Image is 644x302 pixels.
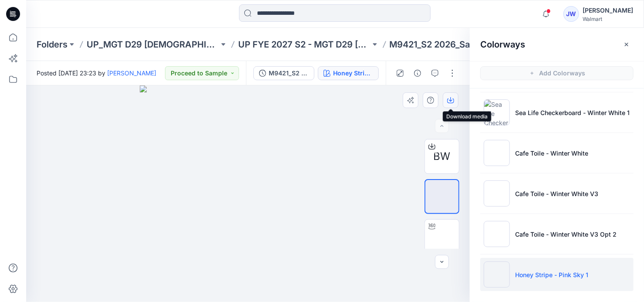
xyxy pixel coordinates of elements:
p: Honey Stripe - Pink Sky 1 [515,270,588,279]
a: Folders [37,38,67,51]
p: Cafe Toile - Winter White V3 Opt 2 [515,230,617,239]
button: Details [411,66,425,80]
img: Honey Stripe - Pink Sky 1 [484,261,510,288]
p: Cafe Toile - Winter White V3 [515,189,598,198]
img: Cafe Toile - Winter White V3 Opt 2 [484,221,510,247]
a: UP FYE 2027 S2 - MGT D29 [DEMOGRAPHIC_DATA] Sleepwear [238,38,371,51]
p: Cafe Toile - Winter White [515,149,588,158]
h2: Colorways [480,39,525,50]
img: Sea Life Checkerboard - Winter White 1 [484,99,510,126]
div: Honey Stripe - Pink Sky 1 [333,68,373,78]
img: eyJhbGciOiJIUzI1NiIsImtpZCI6IjAiLCJzbHQiOiJzZXMiLCJ0eXAiOiJKV1QifQ.eyJkYXRhIjp7InR5cGUiOiJzdG9yYW... [140,85,356,302]
p: M9421_S2 2026_Satin Shorty PJ_Midpoint [390,38,522,51]
div: Walmart [583,16,633,22]
span: BW [434,149,451,164]
div: JW [563,6,579,22]
img: Cafe Toile - Winter White [484,140,510,166]
div: M9421_S2 2026_Satin Shorty PJ_Midpoint [269,68,309,78]
a: [PERSON_NAME] [107,69,156,77]
button: Honey Stripe - Pink Sky 1 [318,66,379,80]
span: Posted [DATE] 23:23 by [37,68,156,78]
a: UP_MGT D29 [DEMOGRAPHIC_DATA] Sleep [87,38,219,51]
p: Sea Life Checkerboard - Winter White 1 [515,108,630,117]
button: M9421_S2 2026_Satin Shorty PJ_Midpoint [253,66,314,80]
img: Cafe Toile - Winter White V3 [484,180,510,207]
div: [PERSON_NAME] [583,5,633,16]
